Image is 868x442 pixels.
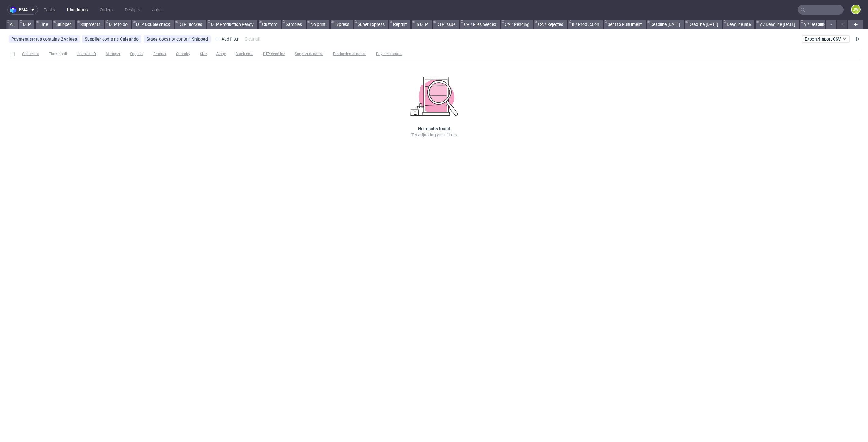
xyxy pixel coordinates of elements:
[244,35,261,43] div: Clear all
[105,20,131,29] a: DTP to do
[176,52,190,57] span: Quantity
[85,37,102,41] span: Supplier
[433,20,459,29] a: DTP Issue
[61,37,77,41] div: 2 values
[19,20,34,29] a: DTP
[10,6,19,13] img: logo
[96,5,116,15] a: Orders
[756,20,799,29] a: V / Deadline [DATE]
[130,52,143,57] span: Supplier
[805,37,847,41] span: Export/Import CSV
[49,52,67,57] span: Thumbnail
[106,52,120,57] span: Manager
[604,20,646,29] a: Sent to Fulfillment
[146,37,159,41] span: Stage
[802,35,850,43] button: Export/Import CSV
[207,20,257,29] a: DTP Production Ready
[295,52,323,57] span: Supplier deadline
[307,20,329,29] a: No print
[19,8,28,12] span: pma
[389,20,410,29] a: Reprint
[6,20,18,29] a: All
[148,5,165,15] a: Jobs
[236,52,253,57] span: Batch date
[22,52,39,57] span: Created at
[200,52,207,57] span: Size
[77,20,104,29] a: Shipments
[192,37,208,41] div: Shipped
[685,20,722,29] a: Deadline [DATE]
[501,20,533,29] a: CA / Pending
[259,20,281,29] a: Custom
[36,20,52,29] a: Late
[568,20,603,29] a: n / Production
[333,52,366,57] span: Production deadline
[263,52,285,57] span: DTP deadline
[175,20,206,29] a: DTP Blocked
[723,20,754,29] a: Deadline late
[412,20,432,29] a: In DTP
[159,37,192,41] span: does not contain
[647,20,684,29] a: Deadline [DATE]
[153,52,166,57] span: Product
[460,20,500,29] a: CA / Files needed
[120,37,139,41] div: Cajeando
[11,37,43,41] span: Payment status
[418,126,450,132] h3: No results found
[216,52,226,57] span: Stage
[331,20,353,29] a: Express
[43,37,61,41] span: contains
[376,52,402,57] span: Payment status
[102,37,120,41] span: contains
[282,20,306,29] a: Samples
[852,5,860,14] figcaption: JW
[63,5,91,15] a: Line Items
[132,20,174,29] a: DTP Double check
[7,5,38,15] button: pma
[534,20,567,29] a: CA / Rejected
[53,20,75,29] a: Shipped
[411,132,457,138] p: Try adjusting your filters
[121,5,143,15] a: Designs
[800,20,844,29] a: V / Deadline [DATE]
[77,52,96,57] span: Line item ID
[213,34,240,44] div: Add filter
[40,5,59,15] a: Tasks
[354,20,388,29] a: Super Express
